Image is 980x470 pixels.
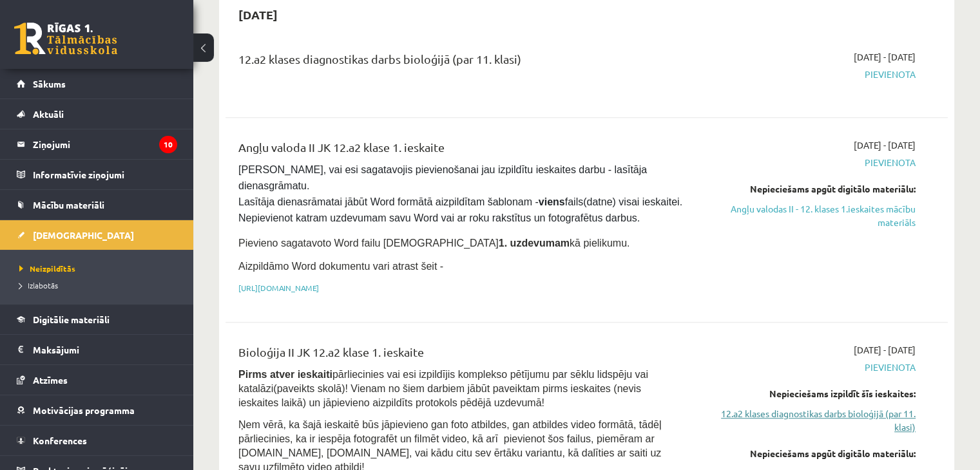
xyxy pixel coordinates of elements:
[14,23,117,55] a: Rīgas 1. Tālmācības vidusskola
[238,283,319,293] a: [URL][DOMAIN_NAME]
[238,369,648,408] span: pārliecinies vai esi izpildījis komplekso pētījumu par sēklu lidspēju vai katalāzi(paveikts skolā...
[17,99,177,129] a: Aktuāli
[33,78,66,89] span: Sākums
[854,138,916,152] span: [DATE] - [DATE]
[19,280,58,290] span: Izlabotās
[17,190,177,220] a: Mācību materiāli
[499,238,570,249] strong: 1. uzdevumam
[33,160,177,189] legend: Informatīvie ziņojumi
[33,435,87,446] span: Konferences
[19,263,180,274] a: Neizpildītās
[703,387,916,400] div: Nepieciešams izpildīt šīs ieskaites:
[238,50,684,74] div: 12.a2 klases diagnostikas darbs bioloģijā (par 11. klasi)
[17,69,177,99] a: Sākums
[33,374,68,386] span: Atzīmes
[17,365,177,395] a: Atzīmes
[33,335,177,364] legend: Maksājumi
[19,279,180,291] a: Izlabotās
[703,156,916,169] span: Pievienota
[17,220,177,250] a: [DEMOGRAPHIC_DATA]
[238,343,684,367] div: Bioloģija II JK 12.a2 klase 1. ieskaite
[17,129,177,159] a: Ziņojumi10
[539,196,565,207] strong: viens
[33,108,64,120] span: Aktuāli
[17,335,177,364] a: Maksājumi
[238,164,685,223] span: [PERSON_NAME], vai esi sagatavojis pievienošanai jau izpildītu ieskaites darbu - lasītāja dienasg...
[17,160,177,189] a: Informatīvie ziņojumi
[703,182,916,196] div: Nepieciešams apgūt digitālo materiālu:
[159,136,177,153] i: 10
[703,407,916,434] a: 12.a2 klases diagnostikas darbs bioloģijā (par 11. klasi)
[19,263,75,274] span: Neizpildītās
[703,202,916,229] a: Angļu valodas II - 12. klases 1.ieskaites mācību materiāls
[33,199,104,211] span: Mācību materiāli
[703,447,916,460] div: Nepieciešams apgūt digitālo materiālu:
[703,68,916,81] span: Pievienota
[33,129,177,159] legend: Ziņojumi
[854,343,916,357] span: [DATE] - [DATE]
[33,229,134,241] span: [DEMOGRAPHIC_DATA]
[17,305,177,334] a: Digitālie materiāli
[703,361,916,374] span: Pievienota
[854,50,916,64] span: [DATE] - [DATE]
[238,369,332,380] strong: Pirms atver ieskaiti
[238,138,684,162] div: Angļu valoda II JK 12.a2 klase 1. ieskaite
[238,261,443,272] span: Aizpildāmo Word dokumentu vari atrast šeit -
[17,426,177,455] a: Konferences
[17,395,177,425] a: Motivācijas programma
[33,314,110,325] span: Digitālie materiāli
[238,238,629,249] span: Pievieno sagatavoto Word failu [DEMOGRAPHIC_DATA] kā pielikumu.
[33,404,135,416] span: Motivācijas programma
